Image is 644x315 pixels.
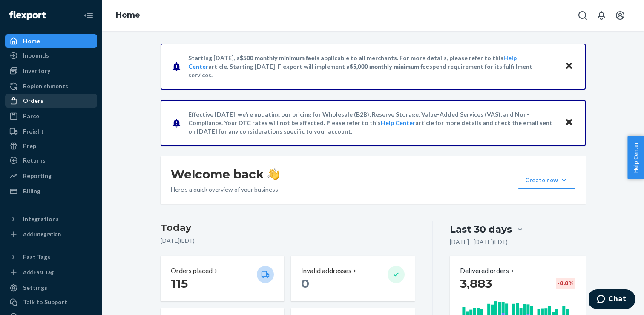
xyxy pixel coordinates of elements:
div: Parcel [23,112,41,120]
div: Inbounds [23,51,49,60]
a: Reporting [5,169,97,183]
div: Freight [23,127,44,136]
a: Replenishments [5,79,97,93]
button: Fast Tags [5,250,97,264]
div: Integrations [23,215,59,223]
a: Home [5,34,97,48]
h3: Today [161,221,415,235]
iframe: Opens a widget where you can chat to one of our agents [589,289,635,311]
div: Orders [23,96,43,105]
a: Inbounds [5,49,97,62]
a: Inventory [5,64,97,78]
h1: Welcome back [171,166,279,182]
div: Add Integration [23,230,61,238]
div: Replenishments [23,82,68,90]
p: Orders placed [171,266,213,276]
a: Returns [5,154,97,167]
a: Prep [5,139,97,153]
p: Effective [DATE], we're updating our pricing for Wholesale (B2B), Reserve Storage, Value-Added Se... [188,110,557,136]
p: Here’s a quick overview of your business [171,185,279,194]
span: $5,000 monthly minimum fee [350,63,429,70]
button: Create new [518,172,575,189]
span: 0 [301,276,309,291]
div: Fast Tags [23,253,50,261]
div: Reporting [23,172,52,180]
div: -8.8 % [556,278,575,289]
div: Add Fast Tag [23,268,54,276]
div: Billing [23,187,40,195]
p: Invalid addresses [301,266,351,276]
a: Freight [5,125,97,138]
span: $500 monthly minimum fee [240,54,315,61]
div: Settings [23,283,47,292]
div: Inventory [23,67,50,75]
button: Close [563,117,575,129]
button: Delivered orders [460,266,516,276]
a: Help Center [381,119,415,126]
button: Open notifications [593,7,610,24]
p: [DATE] ( EDT ) [161,236,415,245]
button: Open Search Box [574,7,591,24]
img: Flexport logo [9,11,46,20]
p: Starting [DATE], a is applicable to all merchants. For more details, please refer to this article... [188,54,557,79]
button: Open account menu [612,7,629,24]
img: hand-wave emoji [267,168,279,180]
div: Prep [23,142,36,150]
button: Invalid addresses 0 [291,256,414,301]
button: Close Navigation [80,7,97,24]
button: Orders placed 115 [161,256,284,301]
button: Talk to Support [5,295,97,309]
a: Billing [5,184,97,198]
p: [DATE] - [DATE] ( EDT ) [450,238,508,246]
div: Last 30 days [450,223,512,236]
a: Settings [5,281,97,295]
div: Returns [23,156,46,165]
ol: breadcrumbs [109,3,147,28]
button: Integrations [5,212,97,226]
button: Help Center [627,136,644,179]
a: Orders [5,94,97,108]
a: Parcel [5,109,97,123]
a: Home [116,10,140,20]
a: Add Fast Tag [5,267,97,277]
button: Close [563,60,575,73]
div: Talk to Support [23,298,67,306]
a: Add Integration [5,229,97,239]
div: Home [23,37,40,45]
span: 3,883 [460,276,492,291]
span: 115 [171,276,188,291]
